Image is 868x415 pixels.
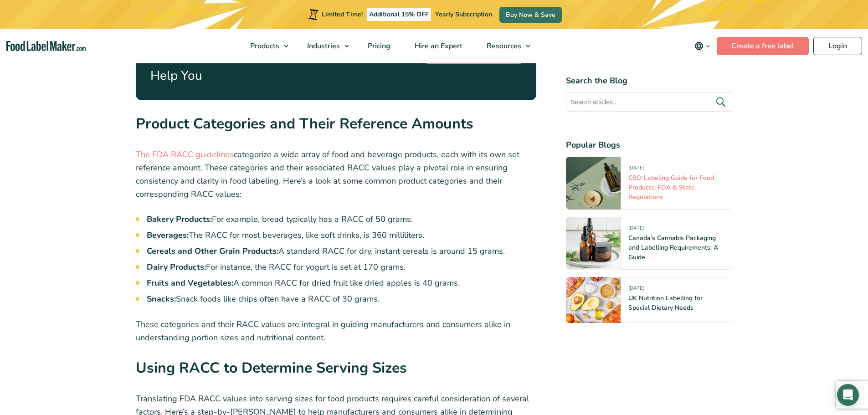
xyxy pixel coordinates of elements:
strong: Dairy Products: [147,261,206,272]
li: Snack foods like chips often have a RACC of 30 grams. [147,293,537,305]
a: Industries [295,29,354,63]
strong: Beverages: [147,230,189,241]
a: Pricing [356,29,401,63]
a: Create a free label [717,37,809,55]
li: For instance, the RACC for yogurt is set at 170 grams. [147,261,537,273]
span: Yearly Subscription [435,10,492,19]
li: For example, bread typically has a RACC of 50 grams. [147,213,537,225]
strong: Cereals and Other Grain Products: [147,246,278,256]
h4: Search the Blog [566,75,732,87]
strong: Using RACC to Determine Serving Sizes [136,358,407,378]
a: CBD Labeling Guide for Food Products: FDA & State Regulations [628,174,714,201]
li: The RACC for most beverages, like soft drinks, is 360 milliliters. [147,229,537,241]
input: Search articles... [566,92,732,112]
strong: Fruits and Vegetables: [147,277,233,288]
strong: Snacks: [147,293,176,304]
p: categorize a wide array of food and beverage products, each with its own set reference amount. Th... [136,148,537,200]
strong: FoodLabelMaker [178,46,277,64]
strong: Bakery Products: [147,214,212,225]
strong: Product Categories and Their Reference Amounts [136,114,473,133]
p: These categories and their RACC values are integral in guiding manufacturers and consumers alike ... [136,318,537,344]
li: A standard RACC for dry, instant cereals is around 15 grams. [147,245,537,257]
span: Products [247,41,280,51]
span: [DATE] [628,285,644,295]
h4: Popular Blogs [566,139,732,151]
a: Buy Now & Save [499,7,562,23]
span: Pricing [365,41,391,51]
li: A common RACC for dried fruit like dried apples is 40 grams. [147,277,537,289]
a: UK Nutrition Labelling for Special Dietary Needs [628,294,703,312]
span: Resources [484,41,522,51]
span: Hire an Expert [412,41,463,51]
div: Open Intercom Messenger [837,384,859,406]
span: Limited Time! [322,10,363,19]
a: Canada’s Cannabis Packaging and Labelling Requirements: A Guide [628,234,718,261]
a: Hire an Expert [403,29,473,63]
a: The FDA RACC guidelines [136,149,234,160]
a: Products [238,29,293,63]
span: Additional 15% OFF [367,8,431,21]
span: [DATE] [628,164,644,175]
a: Login [813,37,862,55]
span: Industries [304,41,341,51]
a: Resources [475,29,535,63]
span: [DATE] [628,225,644,235]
